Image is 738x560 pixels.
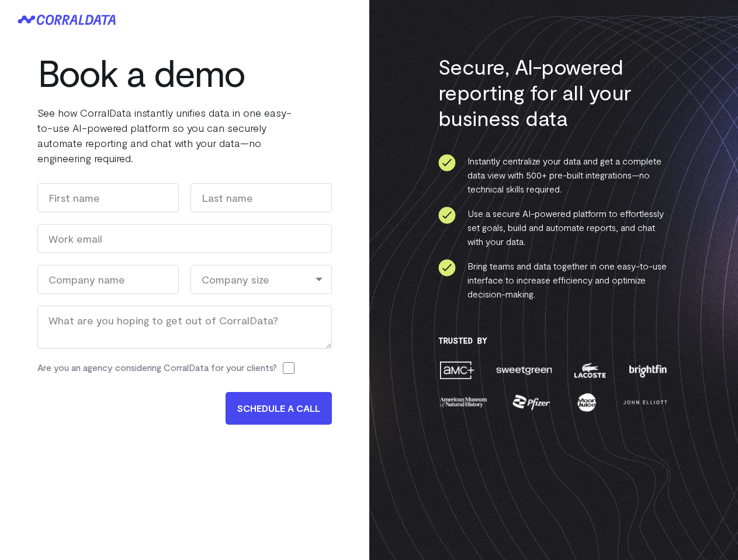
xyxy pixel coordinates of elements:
input: First name [37,183,179,212]
input: Last name [190,183,332,212]
li: Instantly centralize your data and get a complete data view with 500+ pre-built integrations—no t... [438,154,669,196]
input: Company name [37,265,179,294]
h3: Trusted By [438,336,669,345]
div: Company size [190,265,332,294]
h1: Book a demo [37,51,332,93]
label: Are you an agency considering CorralData for your clients? [37,360,277,374]
p: See how CorralData instantly unifies data in one easy-to-use AI-powered platform so you can secur... [37,105,332,166]
input: Work email [37,224,332,253]
li: Use a secure AI-powered platform to effortlessly set goals, build and automate reports, and chat ... [438,206,669,249]
h3: Secure, AI-powered reporting for all your business data [438,54,669,131]
input: SCHEDULE A CALL [226,392,332,425]
li: Bring teams and data together in one easy-to-use interface to increase efficiency and optimize de... [438,259,669,301]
